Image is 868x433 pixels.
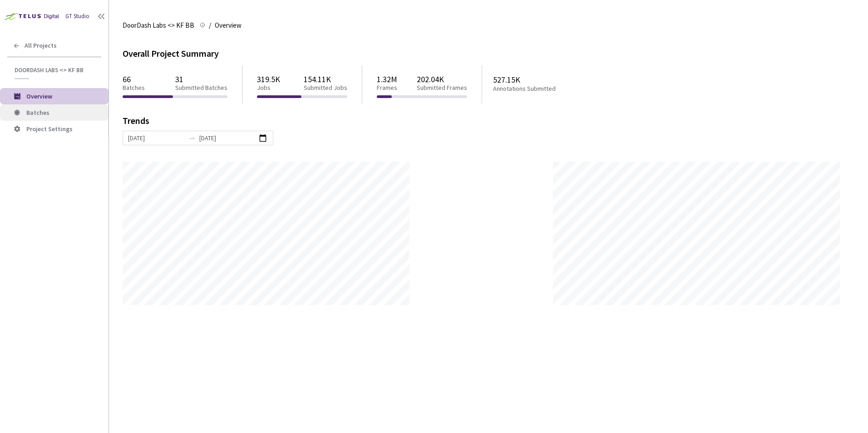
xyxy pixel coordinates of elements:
[209,20,211,31] li: /
[123,47,854,60] div: Overall Project Summary
[257,84,280,92] p: Jobs
[123,74,145,84] p: 66
[377,74,397,84] p: 1.32M
[175,74,227,84] p: 31
[215,20,242,31] span: Overview
[15,66,96,74] span: DoorDash Labs <> KF BB
[417,74,467,84] p: 202.04K
[304,74,347,84] p: 154.11K
[493,85,591,93] p: Annotations Submitted
[65,12,89,21] div: GT Studio
[175,84,227,92] p: Submitted Batches
[417,84,467,92] p: Submitted Frames
[493,75,591,84] p: 527.15K
[123,84,145,92] p: Batches
[26,108,49,117] span: Batches
[304,84,347,92] p: Submitted Jobs
[123,20,194,31] span: DoorDash Labs <> KF BB
[25,42,57,49] span: All Projects
[199,133,256,143] input: End date
[257,74,280,84] p: 319.5K
[377,84,397,92] p: Frames
[128,133,185,143] input: Start date
[26,92,52,100] span: Overview
[188,134,196,142] span: to
[123,116,842,131] div: Trends
[188,134,196,142] span: swap-right
[26,125,73,133] span: Project Settings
